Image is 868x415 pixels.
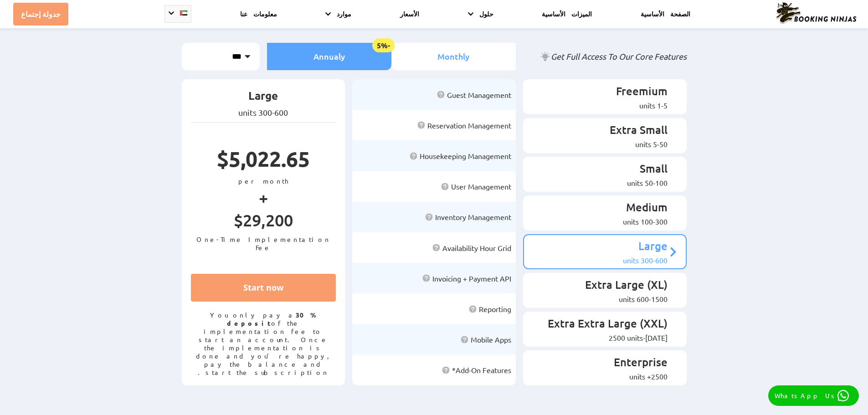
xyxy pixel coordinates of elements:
p: Small [533,161,668,178]
p: per month [191,177,336,185]
p: Enterprise [533,355,668,372]
p: $29,200 [191,210,336,235]
img: help icon [410,152,417,160]
span: -5% [372,38,395,52]
p: Freemium [533,84,668,101]
img: help icon [432,244,440,251]
div: 50-100 units [533,178,668,187]
a: الميزات الأساسية [542,10,592,28]
p: Extra Extra Large (XXL) [533,316,668,333]
img: help icon [425,213,433,221]
li: Monthly [391,43,516,70]
img: help icon [441,183,449,190]
a: جدولة إجتماع [13,3,68,26]
p: + [191,185,336,210]
div: 100-300 units [533,217,668,226]
a: الأسعار [400,10,419,28]
div: 2500+ units [533,372,668,381]
p: $5,022.65 [191,145,336,177]
p: 300-600 units [191,108,336,118]
span: Reporting [479,304,511,313]
span: Inventory Management [435,212,511,221]
p: Large [533,239,668,256]
span: Guest Management [447,90,511,99]
a: معلومات عنا [240,10,277,28]
img: help icon [469,305,477,313]
div: 600-1500 units [533,294,668,303]
p: One-Time Implementation Fee [191,235,336,251]
img: help icon [437,91,445,98]
span: Availability Hour Grid [442,243,511,252]
p: Extra Large (XL) [533,277,668,294]
div: 300-600 units [533,256,668,265]
p: Extra Small [533,123,668,139]
div: [DATE]-2500 units [533,333,668,342]
span: Housekeeping Management [420,151,511,160]
span: User Management [451,182,511,191]
a: حلول [479,10,493,28]
p: Medium [533,200,668,217]
a: موارد [337,10,351,28]
li: Annualy [267,43,391,70]
a: WhatsApp Us [768,385,859,406]
img: Booking Ninjas Logo [775,2,857,25]
span: Mobile Apps [471,335,511,344]
a: الصفحة الأساسية [641,10,690,28]
img: help icon [461,336,468,343]
div: 5-50 units [533,139,668,149]
p: Get Full Access To Our Core Features [523,51,687,62]
p: Large [191,88,336,108]
span: Reservation Management [427,121,511,130]
span: Add-On Features* [452,365,511,374]
img: help icon [422,274,430,282]
span: Invoicing + Payment API [432,274,511,283]
img: help icon [417,121,425,129]
p: WhatsApp Us [775,392,837,400]
div: 1-5 units [533,101,668,110]
a: Start now [191,274,336,302]
strong: 30% deposit [227,311,317,327]
p: You only pay a of the implementation fee to start an account. Once the implementation is done and... [191,311,336,376]
img: help icon [442,366,450,374]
